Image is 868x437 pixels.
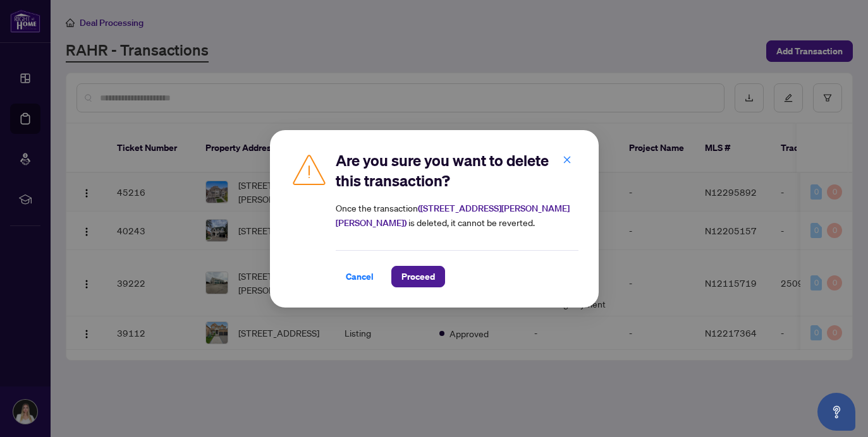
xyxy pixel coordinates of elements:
span: close [563,155,572,164]
button: Cancel [336,266,384,287]
button: Proceed [391,266,445,287]
span: Cancel [346,266,374,287]
strong: ( [STREET_ADDRESS][PERSON_NAME][PERSON_NAME] ) [336,203,570,229]
span: Proceed [401,266,435,287]
button: Open asap [817,393,855,431]
article: Once the transaction is deleted, it cannot be reverted. [336,201,578,230]
h2: Are you sure you want to delete this transaction? [336,150,578,191]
